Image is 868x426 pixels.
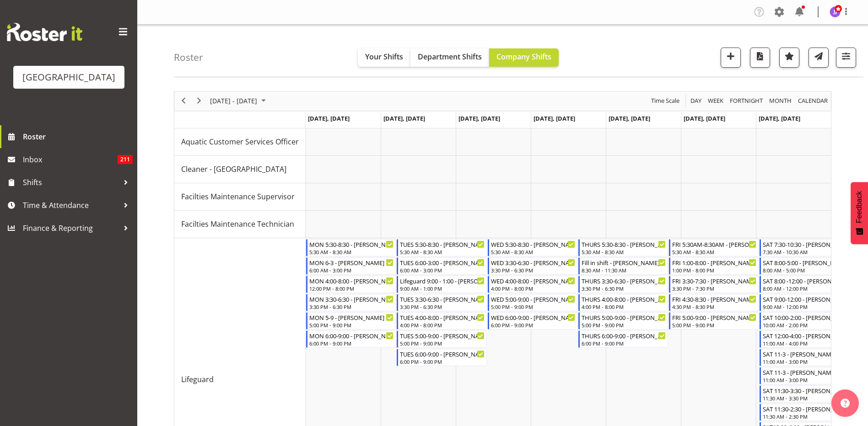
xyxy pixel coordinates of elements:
div: Lifeguard"s event - SAT 10:00-2:00 - Finn Edwards Begin From Saturday, August 23, 2025 at 10:00:0... [760,312,849,330]
div: August 18 - 24, 2025 [207,91,271,111]
div: 11:30 AM - 3:30 PM [763,394,847,402]
span: calendar [797,95,829,106]
span: [DATE], [DATE] [609,114,650,122]
span: [DATE], [DATE] [458,114,500,122]
button: Next [193,95,205,106]
button: Your Shifts [358,48,410,67]
span: Department Shifts [418,52,482,62]
span: Aquatic Customer Services Officer [181,136,299,147]
div: Lifeguard"s event - SAT 11-3 - Hamish McKenzie Begin From Saturday, August 23, 2025 at 11:00:00 A... [760,367,849,384]
div: Lifeguard"s event - SAT 11:30-2:30 - Drew Nielsen Begin From Saturday, August 23, 2025 at 11:30:0... [760,404,849,421]
div: Lifeguard"s event - FRI 1:00-8:00 - Finn Edwards Begin From Friday, August 22, 2025 at 1:00:00 PM... [669,257,759,275]
div: 4:30 PM - 8:30 PM [672,303,756,310]
div: THURS 5:30-8:30 - [PERSON_NAME] [582,240,666,249]
div: Lifeguard"s event - TUES 6:00-3:00 - Finn Edwards Begin From Tuesday, August 19, 2025 at 6:00:00 ... [397,257,486,275]
img: jade-johnson1105.jpg [830,6,841,17]
span: Time Scale [650,95,680,106]
div: 3:30 PM - 6:30 PM [582,285,666,292]
div: THURS 6:00-9:00 - [PERSON_NAME] [582,331,666,340]
div: 1:00 PM - 8:00 PM [672,266,756,274]
div: FRI 5:30AM-8:30AM - [PERSON_NAME] [672,240,756,249]
div: SAT 7:30-10:30 - [PERSON_NAME] [763,240,847,249]
div: THURS 3:30-6:30 - [PERSON_NAME] [582,276,666,285]
button: Download a PDF of the roster according to the set date range. [750,48,770,68]
div: Lifeguard"s event - FRI 5:30AM-8:30AM - Oliver O'Byrne Begin From Friday, August 22, 2025 at 5:30... [669,239,759,256]
div: 5:30 AM - 8:30 AM [400,248,484,256]
div: SAT 11:30-2:30 - [PERSON_NAME] [763,404,847,413]
div: 6:00 PM - 9:00 PM [582,340,666,347]
div: 6:00 AM - 3:00 PM [400,266,484,274]
div: Lifeguard"s event - Lifeguard 9:00 - 1:00 - Alex Sansom Begin From Tuesday, August 19, 2025 at 9:... [397,276,486,293]
span: [DATE] - [DATE] [209,95,258,106]
div: WED 5:00-9:00 - [PERSON_NAME] [491,294,575,304]
div: Lifeguard"s event - MON 5:30-8:30 - Bradley Barton Begin From Monday, August 18, 2025 at 5:30:00 ... [306,239,396,256]
button: Time Scale [650,95,681,106]
div: Lifeguard"s event - WED 3:30-6:30 - Joshua Keen Begin From Wednesday, August 20, 2025 at 3:30:00 ... [488,257,577,275]
div: TUES 6:00-3:00 - [PERSON_NAME] [400,258,484,267]
div: Lifeguard"s event - MON 3:30-6:30 - Oliver O'Byrne Begin From Monday, August 18, 2025 at 3:30:00 ... [306,294,396,311]
div: 5:00 PM - 9:00 PM [491,303,575,310]
div: Lifeguard"s event - THURS 3:30-6:30 - Tyla Robinson Begin From Thursday, August 21, 2025 at 3:30:... [578,276,668,293]
div: next period [191,91,207,111]
div: SAT 12:00-4:00 - [PERSON_NAME] [763,331,847,340]
div: Lifeguard"s event - SAT 8:00 -12:00 - Riley Crosbie Begin From Saturday, August 23, 2025 at 8:00:... [760,276,849,293]
div: 5:00 PM - 9:00 PM [582,321,666,329]
div: THURS 5:00-9:00 - [PERSON_NAME] [582,313,666,322]
td: Facilties Maintenance Technician resource [174,211,306,238]
div: 9:00 AM - 1:00 PM [400,285,484,292]
span: Facilties Maintenance Technician [181,218,294,229]
div: Lifeguard"s event - MON 6-3 - Finn Edwards Begin From Monday, August 18, 2025 at 6:00:00 AM GMT+1... [306,257,396,275]
div: Lifeguard"s event - TUES 3:30-6:30 - Ajay Smith Begin From Tuesday, August 19, 2025 at 3:30:00 PM... [397,294,486,311]
div: 10:00 AM - 2:00 PM [763,321,847,329]
span: Finance & Reporting [23,221,119,235]
div: Lifeguard"s event - WED 6:00-9:00 - Jayden Horsley Begin From Wednesday, August 20, 2025 at 6:00:... [488,312,577,330]
span: [DATE], [DATE] [534,114,575,122]
button: Highlight an important date within the roster. [779,48,799,68]
div: Lifeguard"s event - Fill in shift - Finn Edwards Begin From Thursday, August 21, 2025 at 8:30:00 ... [578,257,668,275]
div: WED 5:30-8:30 - [PERSON_NAME] [491,240,575,249]
span: [DATE], [DATE] [308,114,350,122]
img: help-xxl-2.png [841,399,850,408]
div: 6:00 PM - 9:00 PM [491,321,575,329]
div: WED 4:00-8:00 - [PERSON_NAME] [491,276,575,285]
div: SAT 8:00 -12:00 - [PERSON_NAME] [763,276,847,285]
div: FRI 3:30-7:30 - [PERSON_NAME] [672,276,756,285]
div: 9:00 AM - 12:00 PM [763,303,847,310]
span: Month [768,95,793,106]
div: 3:30 PM - 6:30 PM [309,303,394,310]
button: Filter Shifts [836,48,856,68]
span: Lifeguard [181,374,214,385]
div: 8:00 AM - 12:00 PM [763,285,847,292]
div: 4:00 PM - 8:00 PM [491,285,575,292]
div: MON 5-9 - [PERSON_NAME] [309,313,394,322]
div: Lifeguard"s event - SAT 11:30-3:30 - Joshua Keen Begin From Saturday, August 23, 2025 at 11:30:00... [760,385,849,403]
div: 11:00 AM - 3:00 PM [763,376,847,383]
div: FRI 5:00-9:00 - [PERSON_NAME] [672,313,756,322]
div: TUES 4:00-8:00 - [PERSON_NAME] [400,313,484,322]
div: previous period [176,91,191,111]
div: Lifeguard"s event - THURS 5:30-8:30 - Alex Laverty Begin From Thursday, August 21, 2025 at 5:30:0... [578,239,668,256]
div: Lifeguard"s event - SAT 12:00-4:00 - Noah Lucy Begin From Saturday, August 23, 2025 at 11:00:00 A... [760,330,849,348]
div: SAT 10:00-2:00 - [PERSON_NAME] [763,313,847,322]
div: FRI 4:30-8:30 - [PERSON_NAME] [672,294,756,304]
div: MON 3:30-6:30 - [PERSON_NAME] [309,294,394,304]
div: 8:00 AM - 5:00 PM [763,266,847,274]
div: 5:30 AM - 8:30 AM [582,248,666,256]
button: Timeline Month [768,95,793,106]
button: Fortnight [728,95,765,106]
div: 8:30 AM - 11:30 AM [582,266,666,274]
span: 211 [118,155,133,164]
div: Lifeguard"s event - MON 4:00-8:00 - Alex Sansom Begin From Monday, August 18, 2025 at 12:00:00 PM... [306,276,396,293]
div: Lifeguard"s event - THURS 5:00-9:00 - Bradley Barton Begin From Thursday, August 21, 2025 at 5:00... [578,312,668,330]
div: Lifeguard"s event - TUES 6:00-9:00 - Bradley Barton Begin From Tuesday, August 19, 2025 at 6:00:0... [397,349,486,366]
span: [DATE], [DATE] [684,114,725,122]
div: Lifeguard"s event - SAT 11-3 - Alex Laverty Begin From Saturday, August 23, 2025 at 11:00:00 AM G... [760,349,849,366]
span: [DATE], [DATE] [383,114,425,122]
div: SAT 9:00-12:00 - [PERSON_NAME] [763,294,847,304]
div: MON 4:00-8:00 - [PERSON_NAME] [309,276,394,285]
div: 5:30 AM - 8:30 AM [491,248,575,256]
span: [DATE], [DATE] [759,114,800,122]
div: FRI 1:00-8:00 - [PERSON_NAME] [672,258,756,267]
div: TUES 6:00-9:00 - [PERSON_NAME] [400,349,484,358]
div: Lifeguard"s event - WED 4:00-8:00 - Pyper Smith Begin From Wednesday, August 20, 2025 at 4:00:00 ... [488,276,577,293]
